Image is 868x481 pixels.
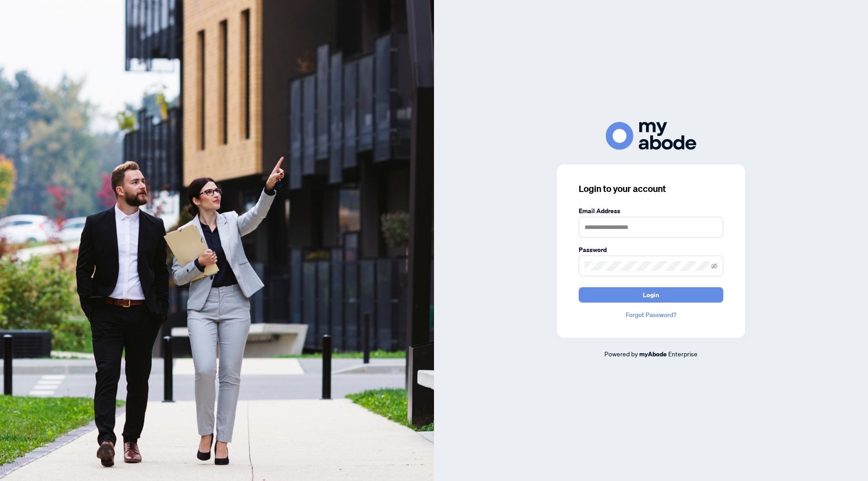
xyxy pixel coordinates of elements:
img: ma-logo [606,122,696,149]
span: Enterprise [668,350,698,358]
label: Password [579,245,723,255]
span: Login [643,288,659,302]
button: Login [579,287,723,303]
h3: Login to your account [579,182,723,195]
span: eye-invisible [711,263,717,269]
a: Forgot Password? [579,310,723,320]
a: myAbode [639,349,667,359]
span: Powered by [604,350,638,358]
label: Email Address [579,206,723,216]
